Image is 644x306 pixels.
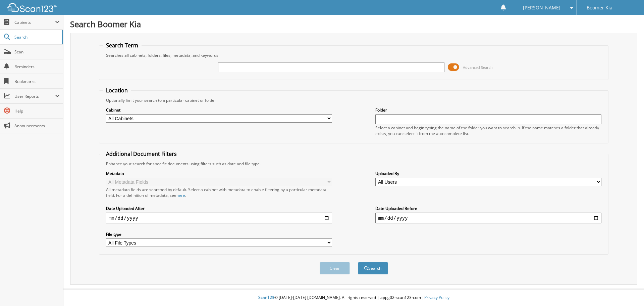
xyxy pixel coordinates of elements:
[103,52,605,58] div: Searches all cabinets, folders, files, metadata, and keywords
[320,262,350,274] button: Clear
[375,213,601,223] input: end
[358,262,388,274] button: Search
[106,187,332,198] div: All metadata fields are searched by default. Select a cabinet with metadata to enable filtering b...
[463,65,493,70] span: Advanced Search
[14,123,60,129] span: Announcements
[523,6,560,10] span: [PERSON_NAME]
[106,107,332,113] label: Cabinet
[424,295,449,300] a: Privacy Policy
[14,49,60,55] span: Scan
[106,206,332,211] label: Date Uploaded After
[258,295,274,300] span: Scan123
[103,87,131,94] legend: Location
[375,125,601,136] div: Select a cabinet and begin typing the name of the folder you want to search in. If the name match...
[106,231,332,237] label: File type
[375,107,601,113] label: Folder
[14,19,55,25] span: Cabinets
[63,290,644,306] div: © [DATE]-[DATE] [DOMAIN_NAME]. All rights reserved | appg02-scan123-com |
[375,206,601,211] label: Date Uploaded Before
[103,42,142,49] legend: Search Term
[7,3,57,12] img: scan123-logo-white.svg
[14,64,60,70] span: Reminders
[375,171,601,176] label: Uploaded By
[14,79,60,84] span: Bookmarks
[70,18,637,30] h1: Search Boomer Kia
[587,6,612,10] span: Boomer Kia
[106,171,332,176] label: Metadata
[14,93,55,99] span: User Reports
[106,213,332,223] input: start
[103,97,605,103] div: Optionally limit your search to a particular cabinet or folder
[103,150,180,158] legend: Additional Document Filters
[14,108,60,114] span: Help
[103,161,605,167] div: Enhance your search for specific documents using filters such as date and file type.
[176,192,185,198] a: here
[14,34,59,40] span: Search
